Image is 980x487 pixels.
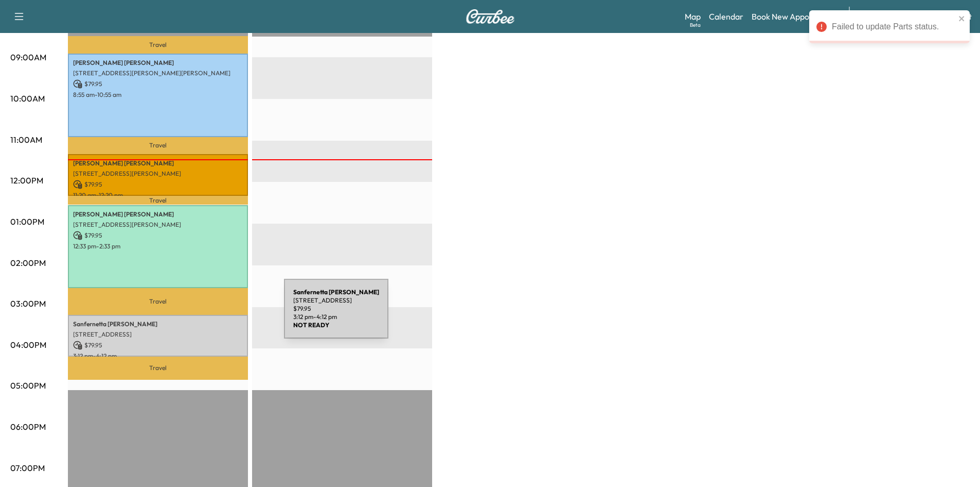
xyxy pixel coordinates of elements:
[68,288,248,315] p: Travel
[73,59,243,67] p: [PERSON_NAME] [PERSON_NAME]
[10,462,45,474] p: 07:00PM
[709,10,743,23] a: Calendar
[73,242,243,250] p: 12:33 pm - 2:33 pm
[73,341,243,350] p: $ 79.95
[10,133,42,146] p: 11:00AM
[73,330,243,339] p: [STREET_ADDRESS]
[73,180,243,189] p: $ 79.95
[752,10,839,23] a: Book New Appointment
[73,170,243,178] p: [STREET_ADDRESS][PERSON_NAME]
[10,215,44,228] p: 01:00PM
[68,196,248,205] p: Travel
[73,231,243,240] p: $ 79.95
[832,21,955,33] div: Failed to update Parts status.
[10,379,46,392] p: 05:00PM
[466,9,515,24] img: Curbee Logo
[73,159,243,167] p: [PERSON_NAME] [PERSON_NAME]
[10,174,43,187] p: 12:00PM
[690,21,701,29] div: Beta
[10,421,46,433] p: 06:00PM
[685,10,701,23] a: MapBeta
[73,210,243,219] p: [PERSON_NAME] [PERSON_NAME]
[10,339,46,351] p: 04:00PM
[73,221,243,229] p: [STREET_ADDRESS][PERSON_NAME]
[73,69,243,77] p: [STREET_ADDRESS][PERSON_NAME][PERSON_NAME]
[10,92,45,105] p: 10:00AM
[68,137,248,155] p: Travel
[73,191,243,199] p: 11:20 am - 12:20 pm
[73,320,243,328] p: Sanfernetta [PERSON_NAME]
[73,352,243,360] p: 3:12 pm - 4:12 pm
[10,51,46,63] p: 09:00AM
[958,14,966,23] button: close
[68,36,248,54] p: Travel
[73,79,243,89] p: $ 79.95
[10,297,46,310] p: 03:00PM
[73,91,243,99] p: 8:55 am - 10:55 am
[10,257,46,269] p: 02:00PM
[68,357,248,379] p: Travel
